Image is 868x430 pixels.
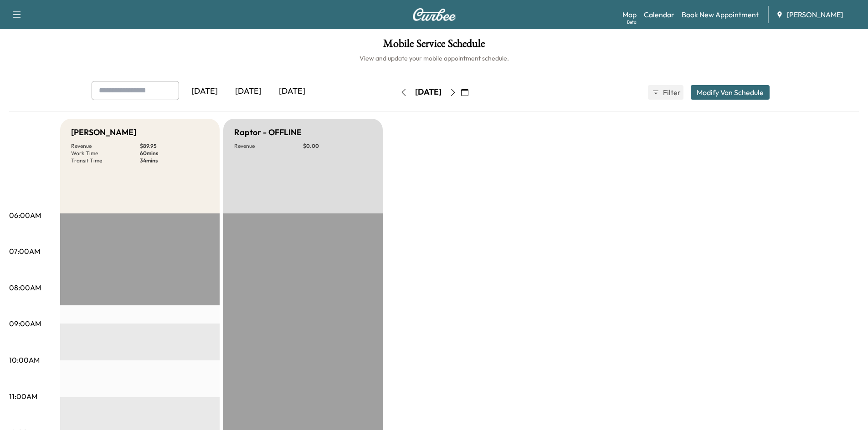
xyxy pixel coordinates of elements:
[270,81,314,102] div: [DATE]
[71,126,136,139] h5: [PERSON_NAME]
[303,142,372,150] p: $ 0.00
[627,19,637,25] div: Beta
[9,391,37,402] p: 11:00AM
[71,142,140,150] p: Revenue
[183,81,226,102] div: [DATE]
[234,126,302,139] h5: Raptor - OFFLINE
[140,150,209,157] p: 60 mins
[663,87,679,98] span: Filter
[644,9,674,20] a: Calendar
[691,85,770,100] button: Modify Van Schedule
[787,9,843,20] span: [PERSON_NAME]
[140,142,209,150] p: $ 89.95
[648,85,683,100] button: Filter
[9,38,859,54] h1: Mobile Service Schedule
[71,150,140,157] p: Work Time
[9,54,859,63] h6: View and update your mobile appointment schedule.
[682,9,759,20] a: Book New Appointment
[71,157,140,164] p: Transit Time
[412,8,456,21] img: Curbee Logo
[234,142,303,150] p: Revenue
[9,210,41,221] p: 06:00AM
[226,81,270,102] div: [DATE]
[9,282,41,293] p: 08:00AM
[622,9,637,20] a: MapBeta
[415,86,442,98] div: [DATE]
[9,246,40,257] p: 07:00AM
[9,354,40,365] p: 10:00AM
[9,318,41,329] p: 09:00AM
[140,157,209,164] p: 34 mins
